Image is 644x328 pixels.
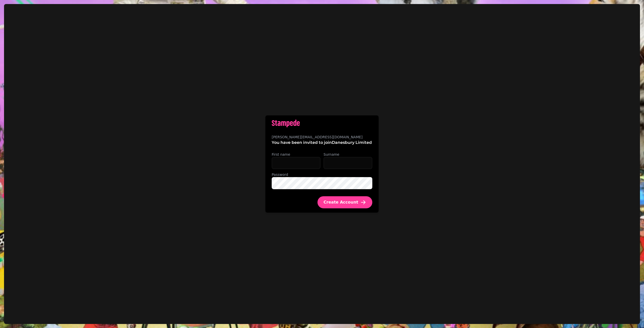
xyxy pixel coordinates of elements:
[272,135,372,140] label: [PERSON_NAME][EMAIL_ADDRESS][DOMAIN_NAME]
[324,152,372,157] label: Surname
[272,152,320,157] label: First name
[272,172,372,177] label: Password
[272,140,372,146] p: You have been invited to join Danesbury Limited
[317,196,372,208] button: Create Account
[324,200,358,204] span: Create Account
